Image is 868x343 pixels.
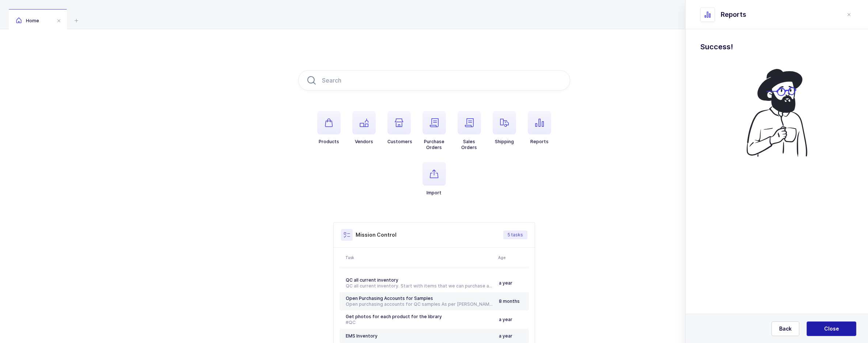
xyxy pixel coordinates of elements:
span: a year [499,280,512,286]
button: Reports [528,111,551,145]
span: EMS Inventory [346,333,378,339]
button: PurchaseOrders [422,111,446,150]
span: Close [824,325,839,332]
input: Search [298,70,570,91]
div: Age [498,255,527,260]
span: a year [499,333,512,339]
div: Open purchasing accounts for QC samples As per [PERSON_NAME], we had an account with [PERSON_NAME... [346,301,493,307]
div: QC all current inventory. Start with items that we can purchase a sample from Schein. #[GEOGRAPHI... [346,283,493,289]
h3: Mission Control [356,231,397,239]
span: Reports [721,10,746,19]
span: a year [499,317,512,322]
span: Back [779,325,792,332]
button: Vendors [352,111,376,145]
button: Products [317,111,341,145]
span: Home [16,18,39,23]
span: Get photos for each product for the library [346,314,442,319]
span: 8 months [499,298,520,304]
button: Import [422,162,446,196]
button: Back [772,321,799,336]
span: Open Purchasing Accounts for Samples [346,296,433,301]
button: Close [807,321,856,336]
div: #QC [346,320,493,325]
button: Shipping [493,111,516,145]
img: coffee.svg [736,64,818,161]
button: Customers [387,111,412,145]
button: close drawer [845,10,853,19]
span: QC all current inventory [346,277,398,283]
button: SalesOrders [458,111,481,150]
span: 5 tasks [508,232,523,238]
h1: Success! [700,41,853,53]
div: Task [345,255,494,260]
